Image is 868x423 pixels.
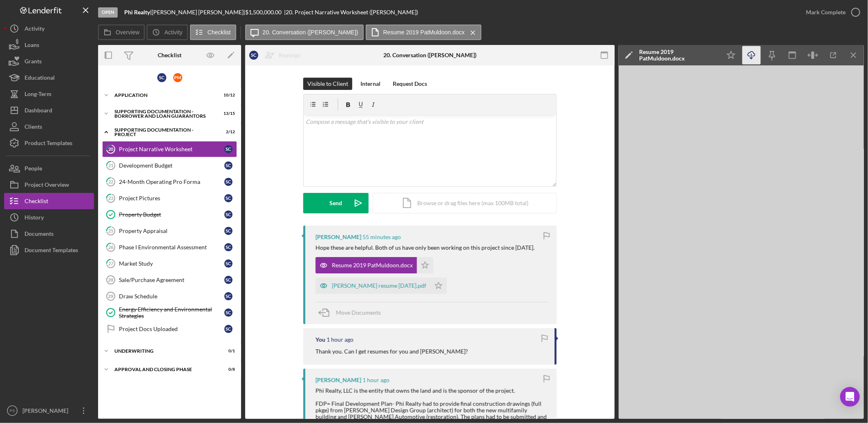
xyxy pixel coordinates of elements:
[220,367,235,372] div: 0 / 8
[220,130,235,134] div: 2 / 12
[303,193,369,213] button: Send
[102,174,237,190] a: 2224-Month Operating Pro FormaSC
[284,9,418,16] div: | 20. Project Narrative Worksheet ([PERSON_NAME])
[114,367,215,372] div: Approval and Closing Phase
[102,321,237,337] a: Project Docs UploadedSC
[10,409,15,413] text: PS
[224,260,233,268] div: S C
[119,326,224,332] div: Project Docs Uploaded
[327,336,353,343] time: 2025-08-14 15:43
[249,51,258,60] div: S C
[263,29,358,36] label: 20. Conversation ([PERSON_NAME])
[119,244,224,251] div: Phase I Environmental Assessment
[173,73,182,82] div: P M
[224,292,233,300] div: S C
[840,387,860,407] div: Open Intercom Messenger
[315,278,447,294] button: [PERSON_NAME] resume [DATE].pdf
[108,163,113,168] tspan: 21
[102,239,237,255] a: 26Phase I Environmental AssessmentSC
[119,228,224,234] div: Property Appraisal
[98,7,118,18] div: Open
[315,302,389,323] button: Move Documents
[20,403,74,421] div: [PERSON_NAME]
[798,4,864,20] button: Mark Complete
[119,306,224,319] div: Energy Efficiency and Environmental Strategies
[383,29,465,36] label: Resume 2019 PatMuldoon.docx
[119,293,224,300] div: Draw Schedule
[336,309,381,316] span: Move Documents
[224,194,233,202] div: S C
[190,25,236,40] button: Checklist
[315,234,361,240] div: [PERSON_NAME]
[119,195,224,201] div: Project Pictures
[360,78,380,90] div: Internal
[224,243,233,251] div: S C
[114,109,215,119] div: Supporting Documentation - Borrower and Loan Guarantors
[639,49,717,62] div: Resume 2019 PatMuldoon.docx
[389,78,431,90] button: Request Docs
[102,288,237,304] a: 29Draw ScheduleSC
[102,272,237,288] a: 28Sale/Purchase AgreementSC
[108,195,113,201] tspan: 23
[124,9,152,16] div: |
[356,78,385,90] button: Internal
[119,211,224,218] div: Property Budget
[220,111,235,116] div: 13 / 15
[119,277,224,283] div: Sale/Purchase Agreement
[98,25,145,40] button: Overview
[393,78,427,90] div: Request Docs
[315,257,433,273] button: Resume 2019 PatMuldoon.docx
[224,227,233,235] div: S C
[224,325,233,333] div: S C
[102,141,237,157] a: 20Project Narrative WorksheetSC
[108,179,113,184] tspan: 22
[224,161,233,170] div: S C
[102,190,237,206] a: 23Project PicturesSC
[303,78,352,90] button: Visible to Client
[158,52,181,58] div: Checklist
[224,178,233,186] div: S C
[114,128,215,137] div: Supporting Documentation - Project
[102,255,237,272] a: 27Market StudySC
[114,93,215,98] div: Application
[108,146,114,152] tspan: 20
[224,210,233,219] div: S C
[315,336,325,343] div: You
[114,349,215,354] div: Underwriting
[102,206,237,223] a: Property BudgetSC
[208,29,231,36] label: Checklist
[108,228,113,233] tspan: 25
[315,347,468,356] p: Thank you. Can I get resumes for you and [PERSON_NAME]?
[108,244,114,250] tspan: 26
[362,377,389,383] time: 2025-08-14 15:35
[362,234,401,240] time: 2025-08-14 16:02
[4,403,94,419] button: PS[PERSON_NAME]
[224,276,233,284] div: S C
